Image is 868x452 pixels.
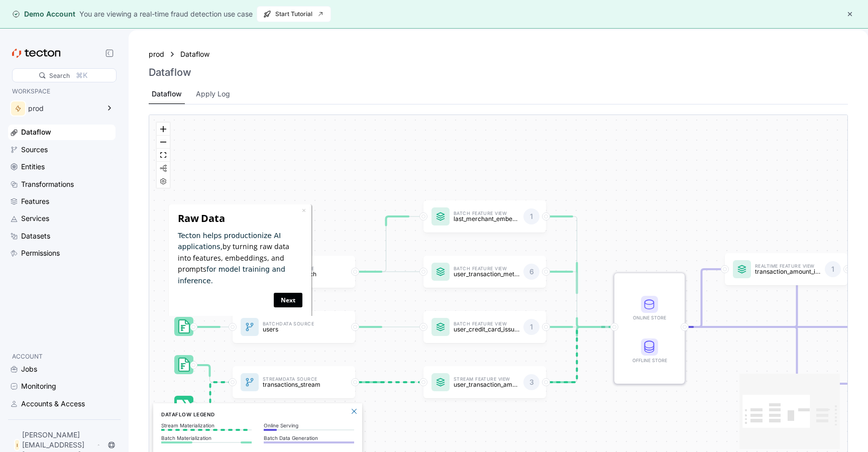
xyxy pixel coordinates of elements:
div: Transformations [21,179,74,190]
a: Jobs [8,362,116,377]
div: Offline Store [629,338,670,364]
div: You are viewing a real-time fraud detection use case [79,9,253,20]
p: Online Serving [264,422,354,428]
span: Start Tutorial [263,7,324,22]
p: Batch Feature View [454,267,519,271]
g: Edge from STORE to featureView:transaction_amount_is_higher_than_average [681,269,722,327]
div: Apply Log [196,88,230,99]
a: Next [106,88,135,103]
g: Edge from dataSource:transactions_stream_batch_source to dataSource:transactions_stream [189,365,230,382]
p: Batch Feature View [454,322,519,326]
p: Batch Data Source [263,322,329,326]
a: Batch Feature Viewlast_merchant_embedding1 [423,200,546,233]
p: transaction_amount_is_higher_than_average [755,268,821,275]
div: 1 [523,319,539,335]
p: Batch Feature View [454,211,519,216]
div: 6 [523,264,539,280]
g: Edge from dataSource:transactions_batch to featureView:last_merchant_embedding [351,216,421,272]
div: Offline Store [629,357,670,364]
p: last_merchant_embedding [454,215,519,222]
div: Entities [21,161,45,172]
a: Accounts & Access [8,396,116,411]
button: Close Legend Panel [348,405,360,417]
a: BatchData Sourcetransactions_batch [233,256,355,288]
a: Realtime Feature Viewtransaction_amount_is_higher_than_average1 [725,253,847,285]
a: Dataflow [180,49,215,60]
div: Demo Account [12,9,75,19]
div: Monitoring [21,381,56,392]
span: Tecton helps productionize AI applications, [11,27,114,46]
div: Search⌘K [12,68,117,82]
p: Stream Feature View [454,377,519,382]
a: Datasets [8,229,116,244]
button: zoom in [157,123,170,136]
div: Online Store [629,314,670,321]
p: transactions_stream [263,381,329,388]
a: Entities [8,159,116,174]
a: StreamData Sourcetransactions_stream [233,366,355,398]
a: Permissions [8,246,116,261]
div: Dataflow [21,127,51,138]
button: fit view [157,149,170,162]
div: Dataflow [152,88,182,99]
button: Start Tutorial [257,6,331,22]
div: Sources [21,144,48,155]
div: 1 [825,261,841,277]
a: Dataflow [8,125,116,140]
a: Features [8,194,116,209]
g: Edge from featureView:last_merchant_embedding to STORE [542,216,612,327]
a: BatchData Sourceusers [233,311,355,343]
a: prod [149,49,164,60]
div: Services [21,213,49,224]
a: Monitoring [8,379,116,394]
h6: Dataflow Legend [161,410,354,418]
div: I [14,439,20,451]
a: Stream Feature Viewuser_transaction_amount_totals3 [423,366,546,398]
h3: Dataflow [149,66,191,78]
p: Batch Data Generation [264,435,354,441]
g: Edge from featureView:user_transaction_amount_totals to STORE [542,327,612,382]
a: Transformations [8,177,116,192]
g: Edge from featureView:user_transaction_metrics to STORE [542,272,612,327]
div: ⌘K [76,70,87,81]
div: Features [21,196,49,207]
button: zoom out [157,136,170,149]
div: React Flow controls [157,123,170,188]
p: by turning raw data into features, embeddings, and prompts [11,26,135,82]
div: 1 [523,208,539,224]
p: Stream Materialization [161,422,252,428]
div: Search [49,71,70,80]
div: Permissions [21,248,60,259]
a: Sources [8,142,116,157]
p: Stream Data Source [263,377,329,382]
p: Batch Materialization [161,435,252,441]
p: user_credit_card_issuer [454,326,519,332]
p: users [263,326,329,332]
span: for model training and inference. [11,61,118,80]
a: Batch Feature Viewuser_transaction_metrics6 [423,256,546,288]
div: Accounts & Access [21,398,85,409]
a: Batch Feature Viewuser_credit_card_issuer1 [423,311,546,343]
div: Online Store [629,296,670,321]
p: user_transaction_amount_totals [454,381,519,388]
g: Edge from dataSource:transactions_stream_stream_source to dataSource:transactions_stream [190,382,230,406]
p: WORKSPACE [12,86,112,96]
a: Services [8,211,116,226]
div: prod [28,105,99,112]
p: ACCOUNT [12,352,112,362]
a: × [135,1,139,11]
div: Jobs [21,364,37,375]
div: 3 [523,374,539,390]
div: Close tooltip [135,1,139,12]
